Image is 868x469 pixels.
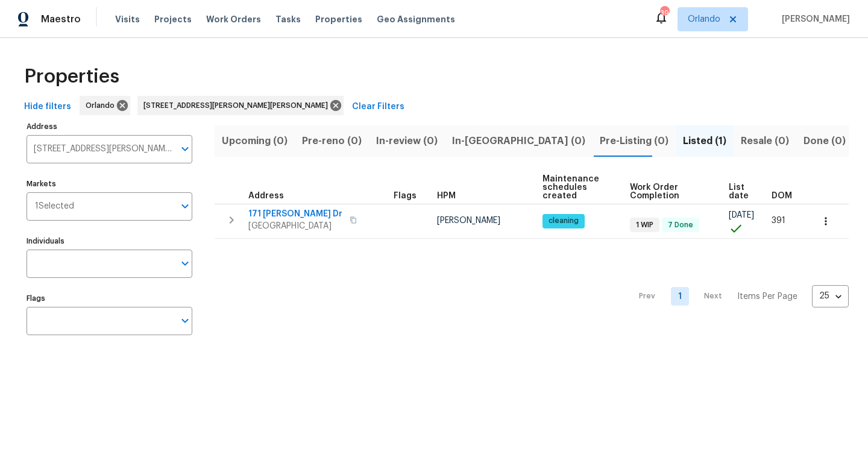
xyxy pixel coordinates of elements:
span: Projects [154,13,192,25]
span: In-review (0) [376,133,438,150]
span: 391 [772,216,785,225]
button: Clear Filters [347,96,409,118]
span: Visits [115,13,140,25]
button: Open [177,198,193,215]
span: [PERSON_NAME] [777,13,850,25]
span: DOM [772,192,792,200]
span: Pre-Listing (0) [600,133,668,150]
span: Clear Filters [352,99,404,115]
span: Geo Assignments [377,13,455,25]
span: Properties [315,13,362,25]
button: Open [177,312,193,329]
span: Orlando [688,13,720,25]
button: Open [177,255,193,272]
nav: Pagination Navigation [627,246,849,347]
span: [STREET_ADDRESS][PERSON_NAME][PERSON_NAME] [143,99,333,112]
span: Hide filters [24,99,71,115]
span: Listed (1) [683,133,726,150]
span: [DATE] [729,211,754,219]
a: Goto page 1 [671,287,689,306]
button: Hide filters [19,96,76,118]
span: Upcoming (0) [222,133,288,150]
span: Work Order Completion [630,183,709,200]
span: 171 [PERSON_NAME] Dr [248,208,342,220]
label: Individuals [27,238,192,245]
button: Open [177,140,193,157]
div: Orlando [80,96,130,115]
span: 7 Done [663,220,698,230]
p: Items Per Page [737,291,797,303]
span: Done (0) [804,133,846,150]
span: [PERSON_NAME] [437,216,500,225]
span: Pre-reno (0) [302,133,362,150]
span: List date [729,183,751,200]
label: Flags [27,295,192,302]
span: 1 Selected [35,201,74,212]
span: Orlando [86,99,119,112]
span: cleaning [544,216,583,226]
label: Address [27,123,192,130]
span: Maestro [41,13,81,25]
label: Markets [27,180,192,187]
span: Address [248,192,284,200]
span: Maintenance schedules created [542,175,609,200]
div: 39 [660,7,668,19]
span: HPM [437,192,456,200]
div: [STREET_ADDRESS][PERSON_NAME][PERSON_NAME] [137,96,344,115]
span: Properties [24,71,119,83]
div: 25 [812,280,849,312]
span: In-[GEOGRAPHIC_DATA] (0) [452,133,585,150]
span: Resale (0) [741,133,789,150]
span: Flags [394,192,417,200]
span: [GEOGRAPHIC_DATA] [248,220,342,232]
span: 1 WIP [631,220,658,230]
span: Tasks [275,15,301,24]
span: Work Orders [206,13,261,25]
